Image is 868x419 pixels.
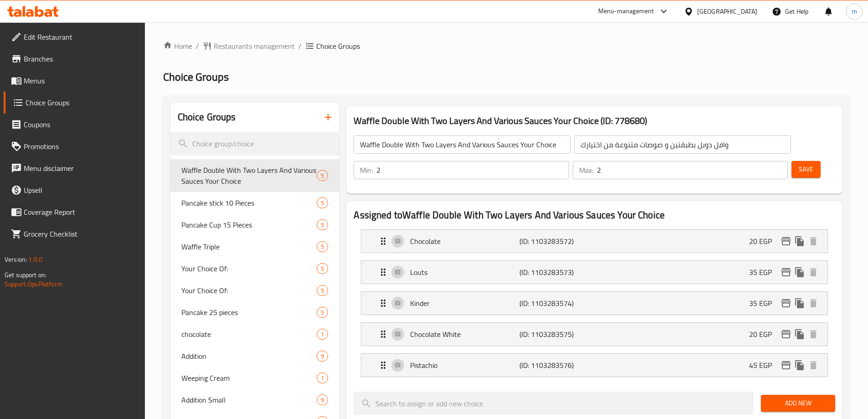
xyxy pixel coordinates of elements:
p: Chocolate [410,236,519,247]
div: Addition Small9 [170,389,339,411]
span: 9 [317,352,328,361]
div: Choices [317,351,328,362]
a: Choice Groups [4,92,145,114]
div: Choices [317,197,328,208]
p: 20 EGP [749,329,779,340]
span: 5 [317,286,328,295]
span: Coverage Report [24,207,138,217]
div: Weeping Cream1 [170,367,339,389]
span: 1 [317,330,328,339]
div: Pancake Cup 15 Pieces5 [170,214,339,236]
p: (ID: 1103283573) [519,267,592,278]
p: (ID: 1103283572) [519,236,592,247]
span: 5 [317,264,328,273]
span: Pancake 25 pieces [181,307,317,318]
div: Choices [317,241,328,252]
button: edit [779,327,793,341]
a: Upsell [4,179,145,201]
p: (ID: 1103283575) [519,329,592,340]
div: [GEOGRAPHIC_DATA] [697,6,757,16]
button: delete [806,234,820,248]
li: Expand [354,257,835,288]
button: edit [779,358,793,372]
nav: breadcrumb [163,41,850,52]
div: Pancake stick 10 Pieces5 [170,192,339,214]
span: Branches [24,53,138,64]
div: Choices [317,285,328,296]
span: Menus [24,75,138,86]
h2: Assigned to Waffle Double With Two Layers And Various Sauces Your Choice [354,208,835,222]
span: 5 [317,308,328,317]
li: / [298,41,302,52]
div: Expand [361,323,827,346]
p: Kinder [410,298,519,309]
div: Choices [317,372,328,383]
span: Choice Groups [26,97,138,108]
div: Your Choice Of:5 [170,258,339,279]
span: chocolate [181,329,317,340]
button: duplicate [793,296,806,310]
button: delete [806,327,820,341]
span: Waffle Double With Two Layers And Various Sauces Your Choice [181,165,317,186]
button: Save [791,161,821,178]
li: Expand [354,288,835,319]
a: Home [163,41,192,52]
a: Menus [4,70,145,92]
p: 45 EGP [749,360,779,371]
button: delete [806,296,820,310]
span: Edit Restaurant [24,31,138,42]
a: Promotions [4,135,145,157]
button: duplicate [793,234,806,248]
p: (ID: 1103283576) [519,360,592,371]
a: Branches [4,48,145,70]
a: Coupons [4,114,145,135]
input: search [354,392,754,415]
p: Max: [579,165,593,176]
div: Waffle Triple5 [170,236,339,258]
span: Restaurants management [214,41,295,52]
span: Waffle Triple [181,241,317,252]
span: 5 [317,171,328,180]
span: Grocery Checklist [24,228,138,239]
span: 5 [317,221,328,229]
span: Addition Small [181,394,317,405]
span: Upsell [24,185,138,196]
span: Choice Groups [163,67,229,87]
span: 5 [317,199,328,207]
span: Menu disclaimer [24,163,138,174]
div: Pancake 25 pieces5 [170,301,339,323]
button: duplicate [793,358,806,372]
span: Weeping Cream [181,372,317,383]
span: 9 [317,396,328,404]
div: Choices [317,219,328,230]
span: Pancake Cup 15 Pieces [181,219,317,230]
span: Promotions [24,141,138,152]
a: Restaurants management [203,41,295,52]
h2: Choice Groups [178,110,236,124]
span: Version: [5,253,27,265]
a: Support.OpsPlatform [5,278,62,290]
span: Your Choice Of: [181,263,317,274]
div: Choices [317,170,328,181]
p: (ID: 1103283574) [519,298,592,309]
li: Expand [354,226,835,257]
p: 35 EGP [749,267,779,278]
a: Edit Restaurant [4,26,145,48]
span: Addition [181,351,317,362]
div: Your Choice Of:5 [170,279,339,301]
a: Coverage Report [4,201,145,223]
a: Grocery Checklist [4,223,145,245]
div: Choices [317,263,328,274]
div: Choices [317,394,328,405]
input: search [170,132,339,155]
button: delete [806,358,820,372]
a: Menu disclaimer [4,157,145,179]
div: Addition9 [170,345,339,367]
span: Save [799,164,813,175]
span: 1 [317,374,328,383]
div: chocolate1 [170,323,339,345]
span: Add New [768,398,828,409]
button: edit [779,265,793,279]
p: Louts [410,267,519,278]
div: Menu-management [598,6,654,17]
